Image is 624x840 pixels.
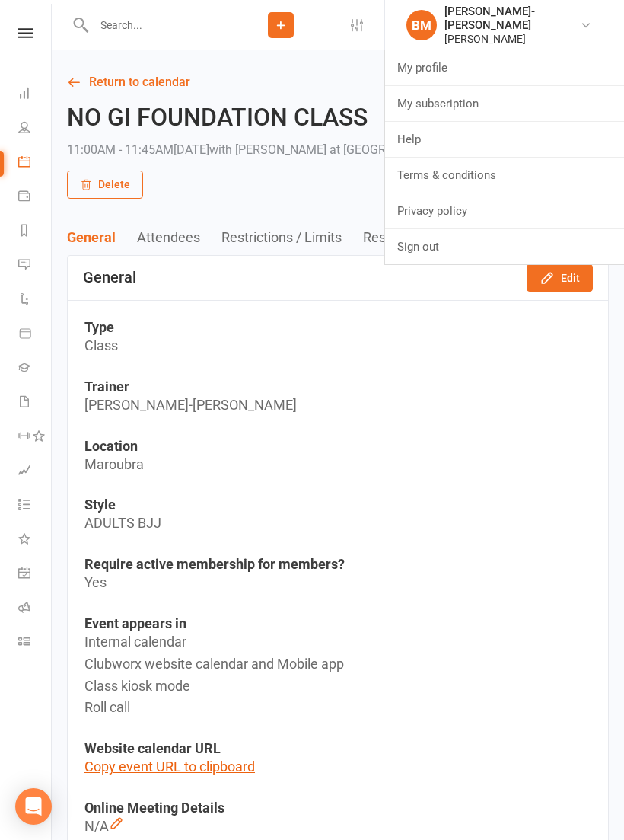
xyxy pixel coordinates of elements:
a: My profile [385,50,624,85]
button: Reschedule [363,229,455,245]
td: Type [84,319,591,335]
h2: NO GI FOUNDATION CLASS [67,104,458,131]
button: Copy event URL to clipboard [84,756,255,778]
td: Website calendar URL [84,740,591,756]
td: Class [84,335,591,357]
a: Help [385,122,624,157]
a: Terms & conditions [385,158,624,193]
a: Class kiosk mode [18,626,53,660]
div: General [83,269,136,286]
button: Restrictions / Limits [221,229,363,245]
button: Attendees [137,229,221,245]
div: BM [406,10,437,40]
td: Maroubra [84,454,591,476]
a: Privacy policy [385,193,624,228]
span: at [GEOGRAPHIC_DATA] [330,142,458,157]
div: [PERSON_NAME]-[PERSON_NAME] [444,5,580,32]
a: My subscription [385,86,624,121]
button: General [67,229,137,245]
div: N/A [84,816,591,838]
div: [PERSON_NAME] [444,32,580,46]
a: Calendar [18,146,53,180]
td: Yes [84,572,591,594]
a: General attendance kiosk mode [18,557,53,592]
td: Require active membership for members? [84,556,591,572]
button: Delete [67,171,143,198]
a: Return to calendar [67,72,609,93]
td: Location [84,438,591,454]
div: Clubworx website calendar and Mobile app [84,653,591,676]
button: Edit [527,264,593,292]
a: People [18,112,53,146]
td: Online Meeting Details [84,800,591,816]
input: Search... [89,14,229,36]
div: 11:00AM - 11:45AM[DATE] [67,139,458,161]
div: Roll call [84,697,591,719]
td: [PERSON_NAME]-[PERSON_NAME] [84,394,591,417]
div: Class kiosk mode [84,676,591,698]
a: Roll call kiosk mode [18,592,53,626]
div: Internal calendar [84,631,591,653]
div: Open Intercom Messenger [15,788,52,825]
a: What's New [18,523,53,557]
a: Dashboard [18,78,53,112]
td: ADULTS BJJ [84,513,591,535]
a: Product Sales [18,318,53,352]
a: Sign out [385,229,624,264]
a: Reports [18,215,53,249]
span: with [PERSON_NAME] [209,142,326,157]
td: Trainer [84,378,591,394]
td: Style [84,497,591,513]
a: Payments [18,180,53,215]
td: Event appears in [84,615,591,631]
a: Assessments [18,455,53,489]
